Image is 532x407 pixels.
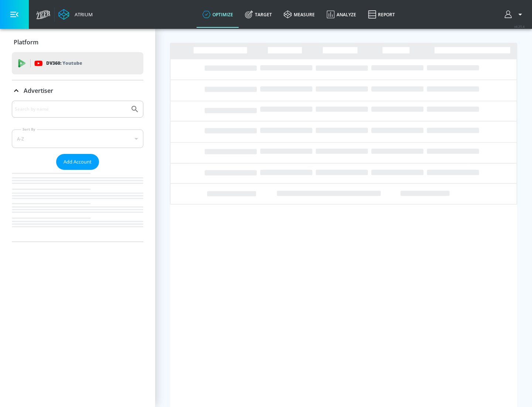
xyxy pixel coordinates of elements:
span: Add Account [64,158,92,166]
label: Sort By [21,127,37,132]
div: DV360: Youtube [12,52,143,74]
div: Advertiser [12,101,143,242]
p: Platform [14,38,38,46]
a: optimize [197,1,239,28]
p: Youtube [62,59,82,67]
div: Platform [12,32,143,53]
div: Advertiser [12,80,143,101]
a: Atrium [58,9,93,20]
input: Search by name [15,104,127,114]
a: Target [239,1,278,28]
p: DV360: [46,59,82,67]
p: Advertiser [24,87,53,95]
span: v 4.25.4 [514,24,525,28]
nav: list of Advertiser [12,170,143,242]
div: A-Z [12,129,143,148]
button: Add Account [56,154,99,170]
a: Report [362,1,401,28]
div: Atrium [72,11,93,18]
a: Analyze [321,1,362,28]
a: measure [278,1,321,28]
